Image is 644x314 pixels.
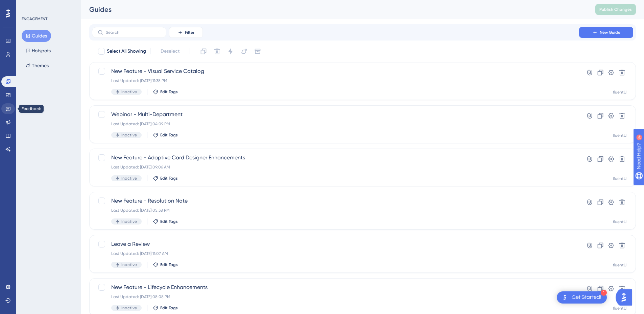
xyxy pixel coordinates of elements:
[160,89,178,95] span: Edit Tags
[613,176,627,181] div: fluentUI
[169,27,203,38] button: Filter
[154,45,186,57] button: Deselect
[111,67,560,75] span: New Feature - Visual Service Catalog
[153,132,178,138] button: Edit Tags
[185,30,194,35] span: Filter
[121,176,137,181] span: Inactive
[595,4,636,15] button: Publish Changes
[111,197,560,205] span: New Feature - Resolution Note
[153,176,178,181] button: Edit Tags
[613,133,627,138] div: fluentUI
[121,262,137,267] span: Inactive
[111,78,560,83] div: Last Updated: [DATE] 11:38 PM
[153,305,178,311] button: Edit Tags
[16,2,42,10] span: Need Help?
[111,294,560,299] div: Last Updated: [DATE] 08:08 PM
[106,30,161,35] input: Search
[561,293,569,302] img: launcher-image-alternative-text
[111,164,560,170] div: Last Updated: [DATE] 09:06 AM
[121,89,137,95] span: Inactive
[111,154,560,162] span: New Feature - Adaptive Card Designer Enhancements
[616,287,636,308] iframe: UserGuiding AI Assistant Launcher
[600,30,620,35] span: New Guide
[160,132,178,138] span: Edit Tags
[572,294,601,301] div: Get Started!
[121,132,137,138] span: Inactive
[153,219,178,224] button: Edit Tags
[121,305,137,311] span: Inactive
[613,262,627,268] div: fluentUI
[153,262,178,267] button: Edit Tags
[613,306,627,311] div: fluentUI
[111,251,560,256] div: Last Updated: [DATE] 11:07 AM
[579,27,633,38] button: New Guide
[153,89,178,95] button: Edit Tags
[111,121,560,127] div: Last Updated: [DATE] 04:09 PM
[160,219,178,224] span: Edit Tags
[111,240,560,248] span: Leave a Review
[111,110,560,119] span: Webinar - Multi-Department
[22,30,51,42] button: Guides
[89,5,578,14] div: Guides
[601,290,607,296] div: 1
[599,7,632,12] span: Publish Changes
[121,219,137,224] span: Inactive
[161,47,180,55] span: Deselect
[557,291,607,304] div: Open Get Started! checklist, remaining modules: 1
[22,45,55,57] button: Hotspots
[22,59,53,72] button: Themes
[160,176,178,181] span: Edit Tags
[613,89,627,95] div: fluentUI
[46,3,50,9] div: 9+
[160,262,178,267] span: Edit Tags
[111,283,560,291] span: New Feature - Lifecycle Enhancements
[613,219,627,225] div: fluentUI
[111,208,560,213] div: Last Updated: [DATE] 05:38 PM
[107,47,146,55] span: Select All Showing
[22,16,47,22] div: ENGAGEMENT
[160,305,178,311] span: Edit Tags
